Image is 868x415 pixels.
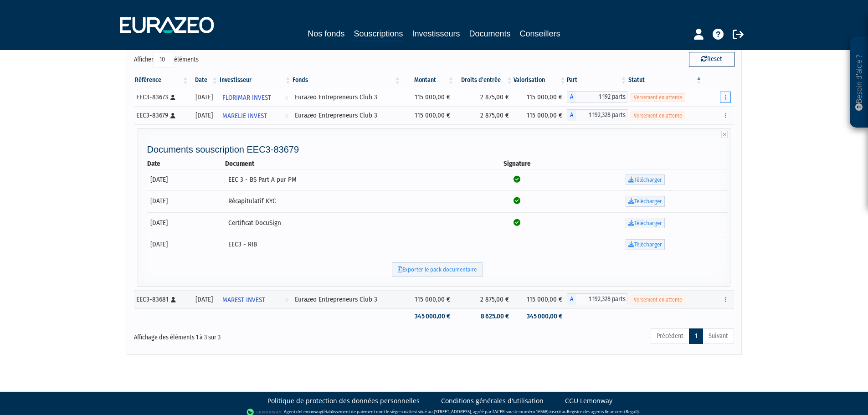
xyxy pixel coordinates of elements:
[514,290,567,308] td: 115 000,00 €
[147,234,226,256] td: [DATE]
[170,113,175,118] i: [Français] Personne physique
[626,218,665,229] a: Télécharger
[285,292,288,308] i: Voir l'investisseur
[225,212,472,234] td: Certificat DocuSign
[567,72,627,88] th: Part: activer pour trier la colonne par ordre croissant
[514,308,567,324] td: 345 000,00 €
[301,409,322,415] a: Lemonway
[219,72,292,88] th: Investisseur: activer pour trier la colonne par ordre croissant
[225,169,472,191] td: EEC 3 - BS Part A pur PM
[401,308,455,324] td: 345 000,00 €
[401,106,455,124] td: 115 000,00 €
[514,88,567,106] td: 115 000,00 €
[170,95,175,100] i: [Français] Personne physique
[455,308,513,324] td: 8 625,00 €
[631,296,685,304] span: Versement en attente
[295,295,398,304] div: Eurazeo Entrepreneurs Club 3
[567,293,576,305] span: A
[136,295,186,304] div: EEC3-83681
[567,91,627,103] div: A - Eurazeo Entrepreneurs Club 3
[120,17,214,33] img: 1732889491-logotype_eurazeo_blanc_rvb.png
[147,190,226,212] td: [DATE]
[576,109,627,121] span: 1 192,328 parts
[193,92,216,102] div: [DATE]
[219,88,292,106] a: FLORIMAR INVEST
[689,52,734,67] button: Reset
[455,72,513,88] th: Droits d'entrée: activer pour trier la colonne par ordre croissant
[565,396,612,405] a: CGU Lemonway
[401,290,455,308] td: 115 000,00 €
[285,108,288,124] i: Voir l'investisseur
[222,292,265,308] span: MAREST INVEST
[154,52,174,67] select: Afficheréléments
[295,92,398,102] div: Eurazeo Entrepreneurs Club 3
[412,27,460,40] a: Investisseurs
[171,297,176,302] i: [Français] Personne physique
[631,112,685,120] span: Versement en attente
[567,409,639,415] a: Registre des agents financiers (Regafi)
[308,27,344,40] a: Nos fonds
[626,196,665,207] a: Télécharger
[222,108,267,124] span: MARELIE INVEST
[455,106,513,124] td: 2 875,00 €
[147,169,226,191] td: [DATE]
[854,41,864,123] p: Besoin d'aide ?
[576,293,627,305] span: 1 192,328 parts
[136,92,186,102] div: EEC3-83673
[147,212,226,234] td: [DATE]
[147,159,226,169] th: Date
[354,27,403,41] a: Souscriptions
[134,72,190,88] th: Référence : activer pour trier la colonne par ordre croissant
[267,396,420,405] a: Politique de protection des données personnelles
[219,106,292,124] a: MARELIE INVEST
[193,295,216,304] div: [DATE]
[567,109,627,121] div: A - Eurazeo Entrepreneurs Club 3
[514,106,567,124] td: 115 000,00 €
[567,109,576,121] span: A
[222,89,271,106] span: FLORIMAR INVEST
[631,93,685,102] span: Versement en attente
[441,396,544,405] a: Conditions générales d'utilisation
[520,27,560,40] a: Conseillers
[626,174,665,185] a: Télécharger
[193,111,216,120] div: [DATE]
[225,234,472,256] td: EEC3 - RIB
[469,27,511,40] a: Documents
[514,72,567,88] th: Valorisation: activer pour trier la colonne par ordre croissant
[285,89,288,106] i: Voir l'investisseur
[401,88,455,106] td: 115 000,00 €
[472,159,562,169] th: Signature
[190,72,219,88] th: Date: activer pour trier la colonne par ordre croissant
[627,72,703,88] th: Statut : activer pour trier la colonne par ordre d&eacute;croissant
[567,293,627,305] div: A - Eurazeo Entrepreneurs Club 3
[401,72,455,88] th: Montant: activer pour trier la colonne par ordre croissant
[219,290,292,308] a: MAREST INVEST
[147,144,728,154] h4: Documents souscription EEC3-83679
[626,239,665,250] a: Télécharger
[292,72,401,88] th: Fonds: activer pour trier la colonne par ordre croissant
[295,111,398,120] div: Eurazeo Entrepreneurs Club 3
[134,52,199,67] label: Afficher éléments
[134,328,376,342] div: Affichage des éléments 1 à 3 sur 3
[689,328,703,344] a: 1
[136,111,186,120] div: EEC3-83679
[225,190,472,212] td: Récapitulatif KYC
[225,159,472,169] th: Document
[455,88,513,106] td: 2 875,00 €
[455,290,513,308] td: 2 875,00 €
[576,91,627,103] span: 1 192 parts
[392,262,483,277] a: Exporter le pack documentaire
[567,91,576,103] span: A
